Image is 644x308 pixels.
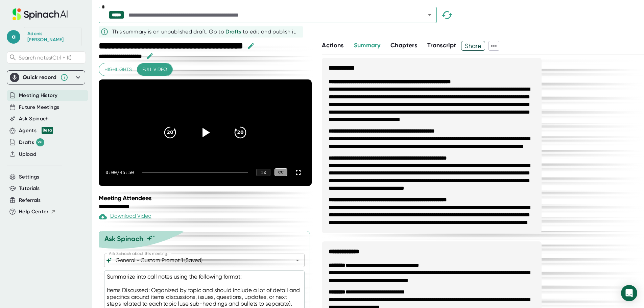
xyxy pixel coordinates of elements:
button: Highlights [99,63,137,76]
div: Drafts [19,138,44,146]
button: Open [425,10,434,20]
span: Share [461,40,485,52]
div: Ask Spinach [104,235,143,243]
div: This summary is an unpublished draft. Go to to edit and publish it. [112,28,297,36]
span: Summary [354,42,380,49]
div: Meeting Attendees [99,194,313,202]
button: Tutorials [19,185,40,192]
button: Transcript [427,41,456,50]
div: Open Intercom Messenger [621,285,637,301]
button: Ask Spinach [19,115,49,123]
button: Future Meetings [19,103,59,111]
button: Help Center [19,208,56,216]
div: Agents [19,127,53,135]
div: Download Video [99,213,151,221]
span: Chapters [390,42,417,49]
button: Open [293,256,302,265]
button: Meeting History [19,92,57,99]
span: Full video [142,65,167,74]
button: Share [461,41,485,51]
span: Transcript [427,42,456,49]
span: Search notes (Ctrl + K) [19,54,71,61]
button: Settings [19,173,40,181]
button: Summary [354,41,380,50]
button: Actions [322,41,343,50]
div: 0:00 / 45:50 [105,170,134,175]
button: Referrals [19,196,41,204]
span: a [7,30,20,44]
div: CC [275,168,287,176]
div: Quick record [23,74,57,81]
span: Drafts [225,28,241,35]
div: Quick record [10,71,82,84]
button: Drafts 99+ [19,138,44,146]
input: What can we do to help? [114,256,283,265]
div: Beta [42,127,53,134]
button: Upload [19,150,36,158]
span: Help Center [19,208,49,216]
span: Actions [322,42,343,49]
div: Adonis Thompson [27,31,78,43]
button: Full video [137,63,172,76]
span: Highlights [104,65,132,74]
button: Agents Beta [19,127,53,135]
button: Drafts [225,28,241,36]
div: 1 x [256,169,270,176]
button: Chapters [390,41,417,50]
div: 99+ [36,138,44,146]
